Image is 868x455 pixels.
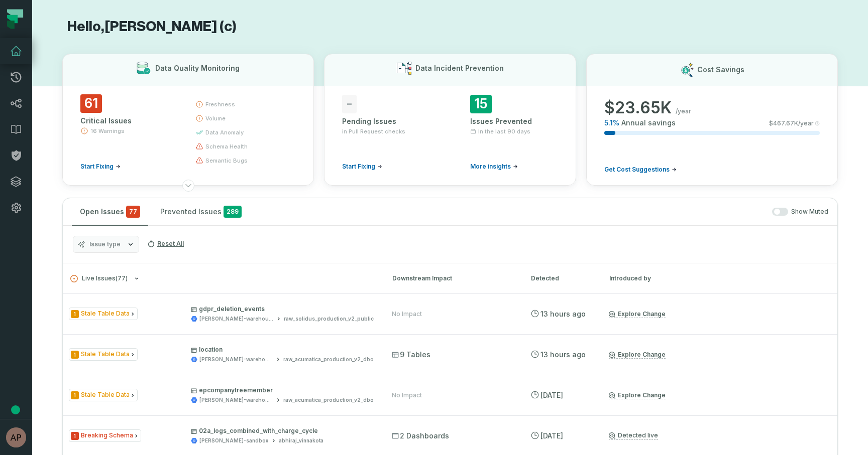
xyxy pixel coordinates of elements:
span: Severity [71,391,79,399]
span: $ 23.65K [604,98,672,118]
a: Explore Change [609,391,666,399]
div: juul-warehouse [199,356,273,363]
p: 02a_logs_combined_with_charge_cycle [191,427,374,435]
span: Issue Type [69,389,138,401]
div: Issues Prevented [470,116,558,126]
span: 15 [470,95,492,113]
span: volume [205,114,226,122]
span: schema health [205,142,248,150]
a: Start Fixing [342,163,382,171]
div: Show Muted [254,208,828,216]
span: freshness [205,100,235,108]
span: semantic bugs [205,157,248,165]
div: juul-warehouse [199,396,273,404]
a: More insights [470,163,518,171]
div: juul-warehouse [199,315,273,323]
img: avatar of Aryan Siddhabathula (c) [6,427,26,447]
span: In the last 90 days [478,127,530,135]
span: Severity [71,432,79,440]
span: 16 Warnings [90,127,125,135]
span: 2 Dashboards [392,431,449,441]
button: Reset All [143,236,188,252]
div: Detected [531,274,591,283]
a: Detected live [609,431,658,440]
div: No Impact [392,391,422,399]
a: Explore Change [609,310,666,318]
h3: Data Incident Prevention [415,63,504,73]
span: $ 467.67K /year [769,119,814,127]
p: location [191,346,374,354]
span: Get Cost Suggestions [604,166,670,174]
span: 61 [80,94,102,113]
div: Pending Issues [342,116,430,126]
div: Downstream Impact [392,274,513,283]
relative-time: Sep 9, 2025, 12:04 AM EDT [540,310,586,318]
button: Prevented Issues [152,198,250,225]
button: Data Incident Prevention-Pending Issuesin Pull Request checksStart Fixing15Issues PreventedIn the... [324,54,576,186]
span: critical issues and errors combined [126,206,140,218]
span: Severity [71,351,79,359]
div: Introduced by [609,274,700,283]
h1: Hello, [PERSON_NAME] (c) [62,18,838,36]
span: 9 Tables [392,350,430,360]
relative-time: Sep 7, 2025, 11:53 PM EDT [540,391,563,399]
p: epcompanytreemember [191,386,374,394]
div: raw_acumatica_production_v2_dbo [283,396,374,404]
a: Get Cost Suggestions [604,166,677,174]
span: /year [676,107,691,115]
span: Start Fixing [80,163,114,171]
h3: Data Quality Monitoring [155,63,240,73]
span: Issue Type [69,429,141,442]
span: data anomaly [205,128,244,136]
span: More insights [470,163,511,171]
span: Start Fixing [342,163,375,171]
p: gdpr_deletion_events [191,305,374,313]
span: in Pull Request checks [342,127,405,135]
button: Open Issues [72,198,148,225]
h3: Cost Savings [697,65,744,75]
span: Issue Type [69,348,138,361]
span: 5.1 % [604,118,619,128]
div: raw_solidus_production_v2_public [284,315,374,323]
span: Severity [71,310,79,318]
span: Issue Type [69,308,138,320]
span: Live Issues ( 77 ) [70,275,128,282]
button: Data Quality Monitoring61Critical Issues16 WarningsStart Fixingfreshnessvolumedata anomalyschema ... [62,54,314,186]
div: abhiraj_vinnakota [279,437,323,444]
a: Explore Change [609,351,666,359]
relative-time: Sep 7, 2025, 9:03 PM EDT [540,431,563,440]
button: Issue type [73,236,139,253]
button: Cost Savings$23.65K/year5.1%Annual savings$467.67K/yearGet Cost Suggestions [586,54,838,186]
span: 289 [224,206,242,218]
div: Critical Issues [80,116,177,126]
span: Issue type [89,240,121,248]
div: raw_acumatica_production_v2_dbo [283,356,374,363]
div: No Impact [392,310,422,318]
button: Live Issues(77) [70,275,374,282]
a: Start Fixing [80,163,121,171]
div: juul-sandbox [199,437,268,444]
span: Annual savings [621,118,676,128]
div: Tooltip anchor [11,405,20,414]
relative-time: Sep 9, 2025, 12:04 AM EDT [540,350,586,359]
span: - [342,95,357,113]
